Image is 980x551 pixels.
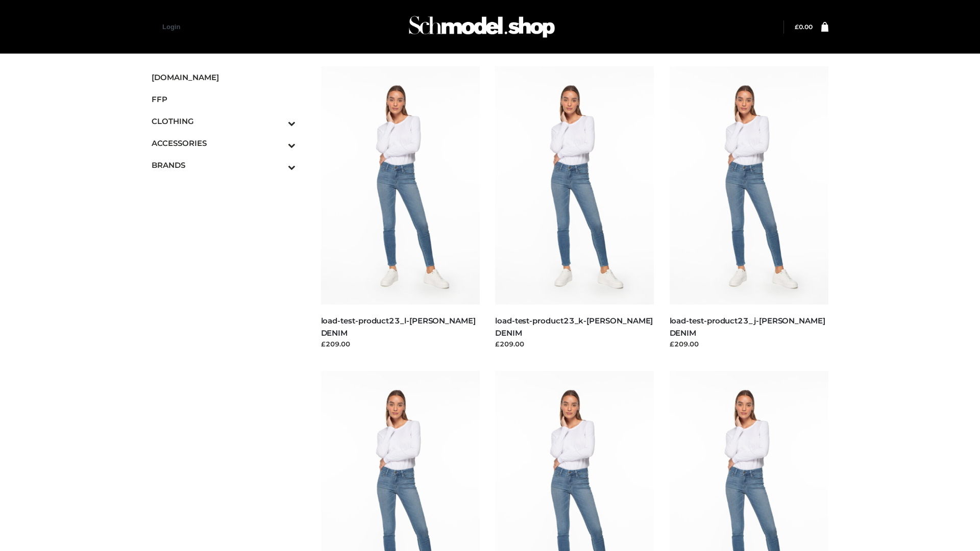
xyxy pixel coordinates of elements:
span: [DOMAIN_NAME] [152,71,296,83]
span: BRANDS [152,159,296,171]
div: £209.00 [670,339,829,349]
a: load-test-product23_k-[PERSON_NAME] DENIM [495,316,653,337]
a: FFP [152,88,296,110]
button: Toggle Submenu [260,154,296,176]
a: ACCESSORIESToggle Submenu [152,132,296,154]
span: ACCESSORIES [152,137,296,149]
span: CLOTHING [152,115,296,127]
a: load-test-product23_j-[PERSON_NAME] DENIM [670,316,825,337]
img: Schmodel Admin 964 [405,7,558,47]
button: Toggle Submenu [260,110,296,132]
a: [DOMAIN_NAME] [152,66,296,88]
bdi: 0.00 [795,23,813,31]
span: FFP [152,93,296,105]
a: Login [162,23,180,31]
a: load-test-product23_l-[PERSON_NAME] DENIM [321,316,476,337]
a: BRANDSToggle Submenu [152,154,296,176]
span: £ [795,23,799,31]
a: £0.00 [795,23,813,31]
div: £209.00 [321,339,480,349]
div: £209.00 [495,339,654,349]
a: CLOTHINGToggle Submenu [152,110,296,132]
button: Toggle Submenu [260,132,296,154]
